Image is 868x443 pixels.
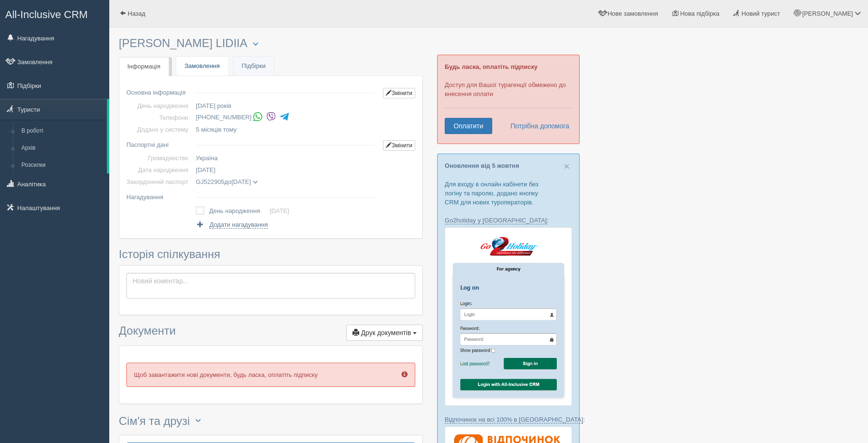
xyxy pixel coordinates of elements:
span: 5 місяців тому [196,126,237,133]
span: All-Inclusive CRM [5,9,88,20]
h3: Сім'я та друзі [119,414,423,430]
td: Україна [192,152,379,164]
p: Щоб завантажити нові документи, будь ласка, оплатіть підписку [126,363,415,387]
a: Підбірки [233,57,274,76]
td: Паспортні дані [126,135,192,152]
a: All-Inclusive CRM [0,0,109,27]
td: Додано у систему [126,124,192,135]
a: Змінити [383,140,415,151]
span: [DATE] [231,178,251,185]
td: День народження [209,204,269,218]
a: Оплатити [445,118,492,134]
p: Для входу в онлайн кабінети без логіну та паролю, додано кнопку CRM для нових туроператорів. [445,180,572,207]
b: Будь ласка, оплатіть підписку [445,63,537,70]
a: В роботі [17,123,107,140]
img: telegram-colored-4375108.svg [279,112,289,122]
p: : [445,216,572,225]
span: Нова підбірка [680,10,720,17]
h3: Документи [119,325,423,341]
td: [DATE] років [192,100,379,112]
a: Оновлення від 5 жовтня [445,162,519,169]
div: Доступ для Вашої турагенції обмежено до внесення оплати [437,55,580,144]
td: Основна інформація [126,83,192,100]
span: Нове замовлення [608,10,658,17]
td: День народження [126,100,192,112]
span: [DATE] [196,166,215,173]
p: : [445,415,572,424]
h3: Історія спілкування [119,248,423,260]
span: Додати нагадування [210,221,268,229]
span: Новий турист [742,10,780,17]
a: Додати нагадування [196,220,267,229]
a: Змінити [383,88,415,98]
button: Close [564,161,570,171]
span: Інформація [127,63,161,70]
td: Громадянство [126,152,192,164]
td: Закордонний паспорт [126,176,192,188]
button: Друк документів [346,325,423,341]
td: Дата народження [126,164,192,176]
img: viber-colored.svg [266,112,276,122]
span: GJ522905 [196,178,224,185]
span: Назад [128,10,145,17]
td: Нагадування [126,188,192,203]
a: Відпочинок на всі 100% в [GEOGRAPHIC_DATA] [445,416,583,424]
a: Інформація [119,57,169,77]
a: Розсилки [17,157,107,174]
img: whatsapp-colored.svg [253,112,263,122]
img: go2holiday-login-via-crm-for-travel-agents.png [445,227,572,405]
span: [PERSON_NAME] [802,10,853,17]
span: × [564,161,570,172]
h3: [PERSON_NAME] LIDIIA [119,37,423,50]
span: Друк документів [361,329,411,337]
span: до [196,178,258,185]
td: Телефони [126,112,192,124]
a: Go2holiday у [GEOGRAPHIC_DATA] [445,217,547,224]
a: [DATE] [269,207,289,214]
a: Потрібна допомога [504,118,570,134]
a: Замовлення [176,57,229,76]
li: [PHONE_NUMBER] [196,111,379,124]
a: Архів [17,140,107,157]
